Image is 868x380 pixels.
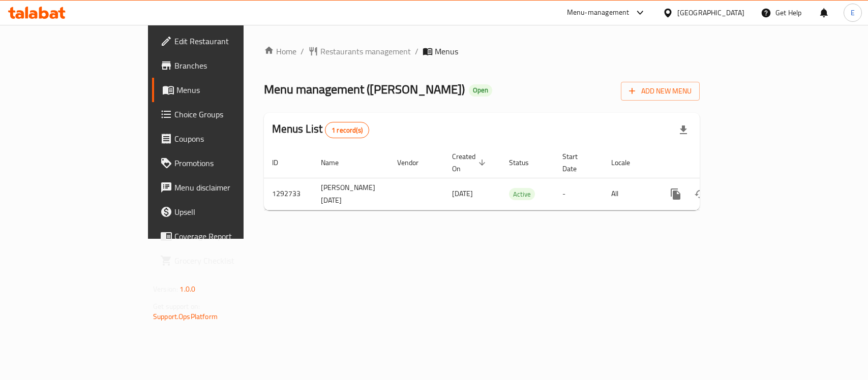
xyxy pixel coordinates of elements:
span: Upsell [174,206,285,218]
span: Get support on: [153,300,200,313]
a: Menus [152,78,293,102]
th: Actions [655,147,769,178]
span: Locale [611,156,643,169]
span: Active [509,188,535,200]
span: 1.0.0 [179,282,195,296]
span: [DATE] [452,187,473,200]
span: 1 record(s) [325,125,369,135]
div: Open [469,84,492,97]
li: / [415,45,418,57]
li: / [301,45,304,57]
a: Menu disclaimer [152,175,293,200]
div: [GEOGRAPHIC_DATA] [677,7,744,18]
h2: Menus List [272,121,369,138]
td: All [603,178,655,210]
span: ID [272,156,291,169]
span: Menus [176,84,285,96]
span: Start Date [562,150,591,175]
span: Version: [153,282,178,296]
span: Menus [435,45,458,57]
td: - [554,178,603,210]
span: Open [469,86,492,94]
a: Restaurants management [308,45,411,57]
button: Change Status [688,182,712,206]
span: Coupons [174,133,285,145]
span: Grocery Checklist [174,255,285,267]
div: Menu-management [567,7,630,19]
div: Total records count [325,122,369,138]
a: Choice Groups [152,102,293,126]
span: Menu disclaimer [174,181,285,194]
span: E [851,7,855,18]
span: Restaurants management [320,45,411,57]
span: Status [509,156,542,169]
span: Branches [174,59,285,72]
table: enhanced table [264,147,769,210]
a: Branches [152,53,293,78]
a: Coupons [152,126,293,151]
a: Grocery Checklist [152,248,293,273]
button: more [664,182,688,206]
span: Created On [452,150,489,175]
a: Promotions [152,151,293,175]
span: Choice Groups [174,108,285,120]
a: Coverage Report [152,224,293,248]
td: [PERSON_NAME] [DATE] [313,178,389,210]
a: Support.OpsPlatform [153,310,218,323]
button: Add New Menu [621,82,700,101]
span: Name [321,156,352,169]
nav: breadcrumb [264,45,700,57]
span: Vendor [397,156,432,169]
a: Upsell [152,200,293,224]
span: Promotions [174,157,285,169]
span: Add New Menu [629,85,692,98]
div: Active [509,188,535,200]
span: Edit Restaurant [174,35,285,47]
span: Coverage Report [174,230,285,242]
span: Menu management ( [PERSON_NAME] ) [264,78,465,101]
a: Edit Restaurant [152,29,293,53]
